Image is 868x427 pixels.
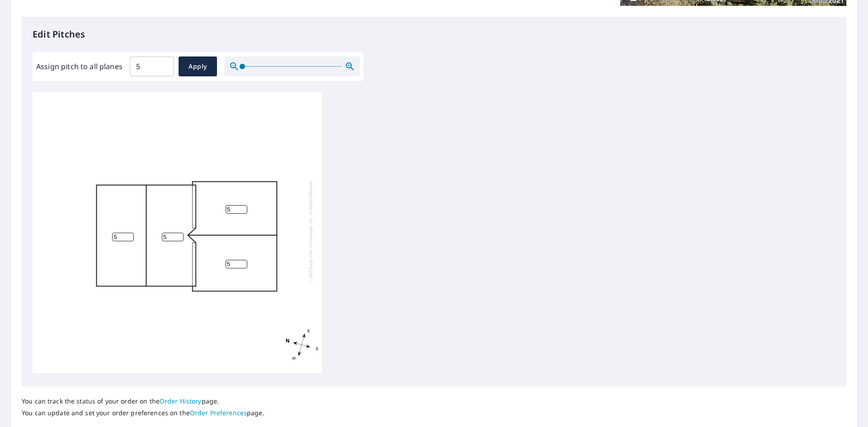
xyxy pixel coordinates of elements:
[186,61,210,72] span: Apply
[179,56,217,76] button: Apply
[22,409,264,417] p: You can update and set your order preferences on the page.
[130,54,174,79] input: 00.0
[36,61,123,72] label: Assign pitch to all planes
[190,408,247,417] a: Order Preferences
[160,397,202,405] a: Order History
[33,28,835,41] p: Edit Pitches
[22,397,264,405] p: You can track the status of your order on the page.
